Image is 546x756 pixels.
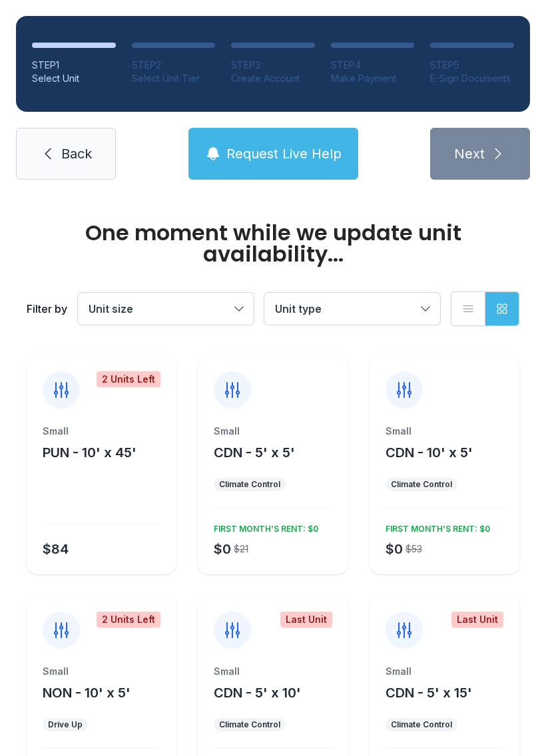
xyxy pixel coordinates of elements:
div: Small [386,665,503,678]
div: One moment while we update unit availability... [27,222,519,265]
div: Select Unit Tier [132,72,216,85]
div: Select Unit [32,72,116,85]
button: CDN - 5' x 15' [386,683,472,702]
div: Climate Control [219,479,280,490]
div: Last Unit [451,612,503,628]
div: Climate Control [391,719,452,730]
div: Small [386,425,503,438]
div: Small [43,425,160,438]
div: Create Account [231,72,315,85]
span: Request Live Help [226,144,342,163]
span: CDN - 5' x 5' [214,445,295,461]
button: Unit type [264,293,440,325]
div: $53 [406,542,422,556]
div: 2 Units Left [97,612,160,628]
div: 2 Units Left [97,371,160,387]
span: Back [61,144,92,163]
div: Small [214,665,332,678]
button: CDN - 5' x 5' [214,443,295,462]
span: CDN - 5' x 10' [214,685,301,701]
div: STEP 3 [231,59,315,72]
button: CDN - 10' x 5' [386,443,473,462]
div: $0 [386,540,403,558]
div: Filter by [27,301,67,317]
span: Next [454,144,485,163]
div: Make Payment [331,72,415,85]
div: Small [214,425,332,438]
span: Unit size [89,302,133,315]
span: NON - 10' x 5' [43,685,131,701]
div: $0 [214,540,231,558]
span: CDN - 5' x 15' [386,685,472,701]
div: STEP 5 [430,59,514,72]
div: $84 [43,540,69,558]
span: CDN - 10' x 5' [386,445,473,461]
div: Climate Control [391,479,452,490]
div: Drive Up [48,719,83,730]
button: NON - 10' x 5' [43,683,131,702]
div: FIRST MONTH’S RENT: $0 [380,518,490,534]
div: FIRST MONTH’S RENT: $0 [208,518,318,534]
button: CDN - 5' x 10' [214,683,301,702]
div: Climate Control [219,719,280,730]
span: Unit type [275,302,322,315]
span: PUN - 10' x 45' [43,445,136,461]
div: $21 [234,542,248,556]
div: STEP 4 [331,59,415,72]
button: PUN - 10' x 45' [43,443,136,462]
div: STEP 2 [132,59,216,72]
div: STEP 1 [32,59,116,72]
button: Unit size [78,293,254,325]
div: Small [43,665,160,678]
div: E-Sign Documents [430,72,514,85]
div: Last Unit [280,612,332,628]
